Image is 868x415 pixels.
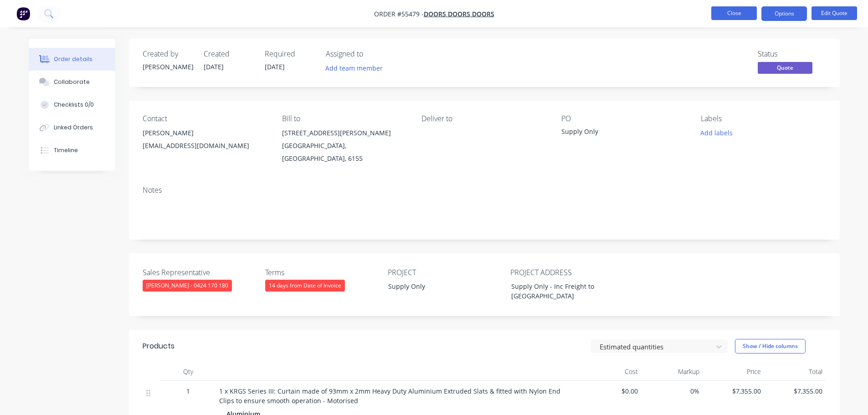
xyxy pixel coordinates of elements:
span: $0.00 [584,386,638,396]
div: [STREET_ADDRESS][PERSON_NAME][GEOGRAPHIC_DATA], [GEOGRAPHIC_DATA], 6155 [282,127,407,165]
div: Created by [143,50,193,58]
div: Timeline [54,146,78,154]
div: PO [561,114,686,123]
div: Order details [54,55,92,63]
div: Created [204,50,254,58]
button: Collaborate [29,71,115,93]
div: Status [758,50,826,58]
span: [DATE] [265,62,285,71]
div: [GEOGRAPHIC_DATA], [GEOGRAPHIC_DATA], 6155 [282,139,407,165]
div: Required [265,50,315,58]
label: Terms [265,267,379,278]
label: PROJECT ADDRESS [510,267,624,278]
span: 0% [645,386,699,396]
button: Checklists 0/0 [29,93,115,116]
div: Cost [580,363,642,381]
span: 1 [186,386,190,396]
div: Supply Only [561,127,675,139]
div: [EMAIL_ADDRESS][DOMAIN_NAME] [143,139,267,152]
span: $7,355.00 [768,386,822,396]
img: Factory [16,7,30,20]
div: Deliver to [421,114,546,123]
button: Edit Quote [812,6,857,20]
div: [PERSON_NAME] [143,127,267,139]
div: Supply Only [381,280,495,293]
a: Doors Doors Doors [424,10,494,18]
button: Add team member [326,62,388,74]
div: [STREET_ADDRESS][PERSON_NAME] [282,127,407,139]
button: Linked Orders [29,116,115,139]
div: Contact [143,114,267,123]
button: Options [761,6,807,21]
div: Qty [161,363,216,381]
div: Assigned to [326,50,417,58]
div: [PERSON_NAME] [143,62,193,72]
div: [PERSON_NAME] - 0424 170 180 [143,280,232,292]
button: Order details [29,48,115,71]
div: Labels [701,114,826,123]
span: 1 x KRGS Series III: Curtain made of 93mm x 2mm Heavy Duty Aluminium Extruded Slats & fitted with... [219,387,562,405]
div: Price [703,363,765,381]
span: Quote [758,62,812,73]
div: Checklists 0/0 [54,101,94,109]
button: Show / Hide columns [735,339,806,354]
div: 14 days from Date of Invoice [265,280,345,292]
div: Bill to [282,114,407,123]
button: Add team member [320,62,387,74]
div: Linked Orders [54,123,93,132]
div: Collaborate [54,78,90,86]
div: [PERSON_NAME][EMAIL_ADDRESS][DOMAIN_NAME] [143,127,267,156]
span: [DATE] [204,62,224,71]
div: Total [765,363,826,381]
div: Markup [642,363,703,381]
button: Close [711,6,757,20]
button: Add labels [696,127,738,139]
span: Order #55479 - [374,10,424,18]
span: $7,355.00 [707,386,761,396]
div: Supply Only - Inc Freight to [GEOGRAPHIC_DATA] [504,280,618,302]
label: PROJECT [388,267,502,278]
div: Notes [143,186,826,195]
label: Sales Representative [143,267,257,278]
div: Products [143,341,175,352]
button: Timeline [29,139,115,162]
